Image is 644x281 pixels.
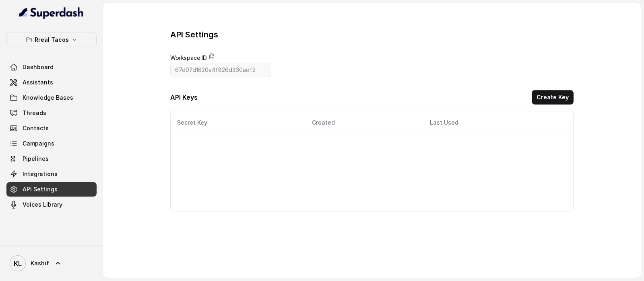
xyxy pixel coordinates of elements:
h3: API Settings [170,29,218,40]
button: Create Key [532,90,574,105]
button: Rreal Tacos [6,33,97,47]
span: Contacts [23,124,49,132]
span: Dashboard [23,63,54,71]
a: Knowledge Bases [6,90,97,105]
th: Secret Key [174,115,305,131]
a: Campaigns [6,136,97,151]
p: Rreal Tacos [35,35,69,45]
th: Created [305,115,424,131]
a: Assistants [6,75,97,90]
a: Dashboard [6,60,97,74]
a: Integrations [6,167,97,181]
a: Voices Library [6,197,97,212]
a: API Settings [6,182,97,197]
a: Pipelines [6,152,97,166]
span: Kashif [31,259,49,267]
label: Workspace ID [170,53,207,63]
span: Knowledge Bases [23,94,73,102]
span: Voices Library [23,201,62,209]
h3: API Keys [170,92,198,102]
span: Integrations [23,170,58,178]
th: Last Used [423,115,560,131]
span: Pipelines [23,155,49,163]
img: light.svg [19,6,84,19]
a: Kashif [6,252,97,275]
span: Campaigns [23,139,54,148]
a: Threads [6,106,97,120]
a: Contacts [6,121,97,135]
span: API Settings [23,185,58,193]
span: Assistants [23,78,53,86]
span: Threads [23,109,46,117]
text: KL [14,259,22,268]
